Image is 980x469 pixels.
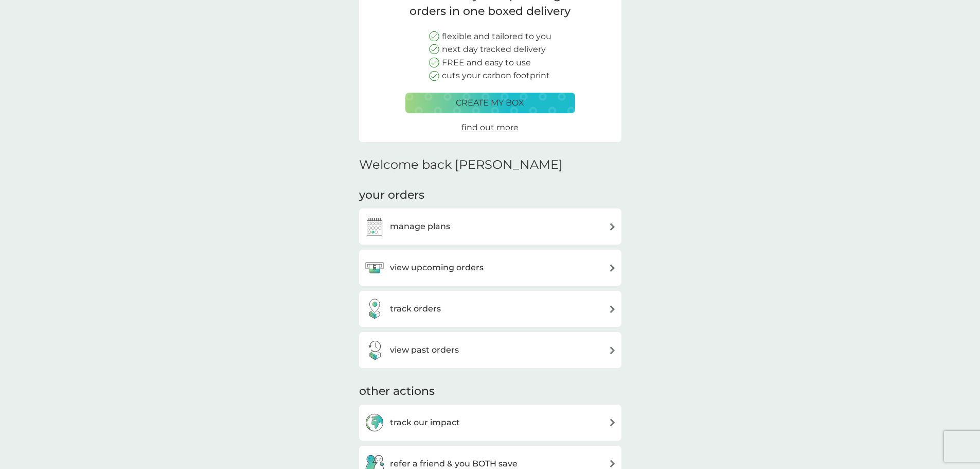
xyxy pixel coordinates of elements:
[359,187,424,203] h3: your orders
[359,158,563,172] h2: Welcome back [PERSON_NAME]
[609,305,616,313] img: arrow right
[390,220,450,233] h3: manage plans
[609,419,616,426] img: arrow right
[390,302,441,316] h3: track orders
[390,261,484,274] h3: view upcoming orders
[609,223,616,231] img: arrow right
[390,416,460,429] h3: track our impact
[405,93,575,113] button: create my box
[359,384,435,399] h3: other actions
[609,346,616,354] img: arrow right
[390,343,459,357] h3: view past orders
[442,30,551,43] p: flexible and tailored to you
[609,264,616,272] img: arrow right
[442,43,546,56] p: next day tracked delivery
[456,96,524,110] p: create my box
[461,121,519,134] a: find out more
[609,460,616,467] img: arrow right
[442,56,531,70] p: FREE and easy to use
[461,123,519,132] span: find out more
[442,69,550,82] p: cuts your carbon footprint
